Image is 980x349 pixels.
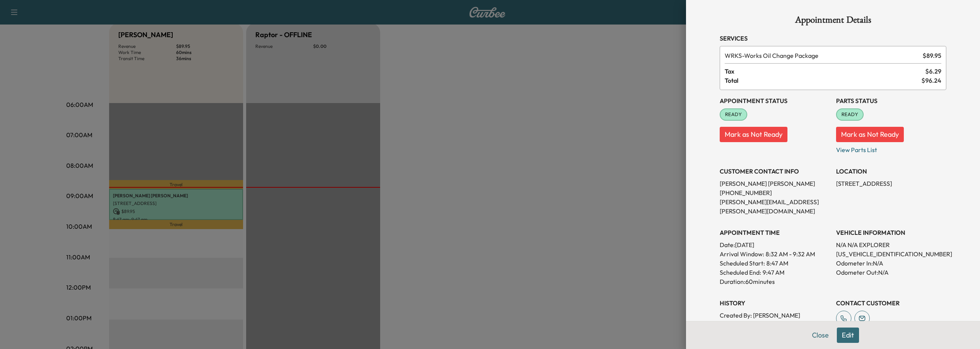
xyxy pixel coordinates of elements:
p: 8:47 AM [766,259,788,268]
h3: Services [720,34,946,43]
span: READY [720,111,746,118]
p: Date: [DATE] [720,240,830,249]
h3: VEHICLE INFORMATION [836,228,946,237]
button: Close [807,328,834,343]
h3: Appointment Status [720,96,830,105]
p: [US_VEHICLE_IDENTIFICATION_NUMBER] [836,249,946,259]
button: Mark as Not Ready [836,127,904,142]
p: Created At : [DATE] 3:42:19 PM [720,320,830,329]
h3: APPOINTMENT TIME [720,228,830,237]
span: $ 6.29 [925,67,941,76]
span: READY [837,111,863,118]
p: N/A N/A EXPLORER [836,240,946,249]
p: View Parts List [836,142,946,154]
p: [PHONE_NUMBER] [720,188,830,197]
p: Odometer Out: N/A [836,268,946,277]
span: $ 89.95 [923,51,941,60]
span: 8:32 AM - 9:32 AM [766,249,815,259]
p: Duration: 60 minutes [720,277,830,286]
span: Tax [725,67,925,76]
h3: LOCATION [836,167,946,176]
p: Scheduled End: [720,268,761,277]
h3: Parts Status [836,96,946,105]
button: Edit [837,328,859,343]
p: Odometer In: N/A [836,259,946,268]
h3: CUSTOMER CONTACT INFO [720,167,830,176]
p: Created By : [PERSON_NAME] [720,311,830,320]
span: Total [725,76,921,85]
span: $ 96.24 [921,76,941,85]
h1: Appointment Details [720,15,946,28]
p: Scheduled Start: [720,259,765,268]
p: [PERSON_NAME] [PERSON_NAME] [720,179,830,188]
h3: History [720,298,830,308]
p: 9:47 AM [763,268,784,277]
p: [STREET_ADDRESS] [836,179,946,188]
span: Works Oil Change Package [725,51,920,60]
button: Mark as Not Ready [720,127,787,142]
p: [PERSON_NAME][EMAIL_ADDRESS][PERSON_NAME][DOMAIN_NAME] [720,197,830,216]
p: Arrival Window: [720,249,830,259]
h3: CONTACT CUSTOMER [836,298,946,308]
